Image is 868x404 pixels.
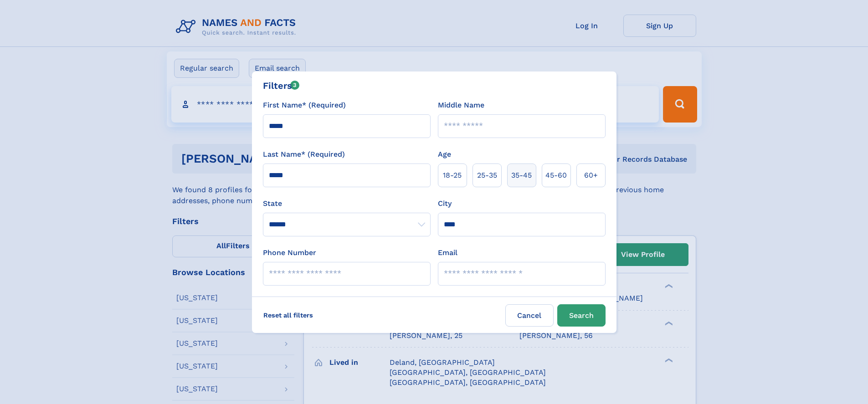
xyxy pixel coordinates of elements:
label: Cancel [505,304,554,327]
label: Reset all filters [257,304,319,326]
label: First Name* (Required) [263,100,346,111]
label: Email [438,247,457,258]
span: 60+ [584,170,598,181]
label: City [438,198,452,209]
span: 18‑25 [443,170,462,181]
button: Search [557,304,606,327]
span: 45‑60 [545,170,567,181]
span: 35‑45 [511,170,532,181]
label: Phone Number [263,247,316,258]
label: Age [438,149,451,160]
span: 25‑35 [477,170,497,181]
label: State [263,198,431,209]
div: Filters [263,79,300,92]
label: Last Name* (Required) [263,149,345,160]
label: Middle Name [438,100,484,111]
